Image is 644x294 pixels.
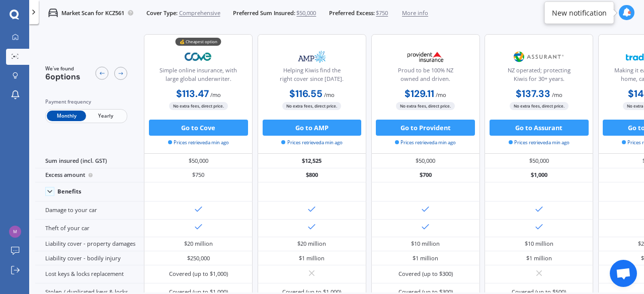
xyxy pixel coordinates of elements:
[9,226,21,238] img: 749a2aafa74a82639188cac3fb594552
[48,8,58,18] img: car.f15378c7a67c060ca3f3.svg
[552,91,562,99] span: / mo
[187,254,210,262] div: $250,000
[324,91,335,99] span: / mo
[552,8,607,18] div: New notification
[297,240,326,248] div: $20 million
[61,9,124,17] p: Market Scan for KCZ561
[35,154,144,168] div: Sum insured (incl. GST)
[172,47,225,67] img: Cove.webp
[296,9,316,17] span: $50,000
[210,91,221,99] span: / mo
[258,154,366,168] div: $12,525
[265,66,359,86] div: Helping Kiwis find the right cover since [DATE].
[281,139,342,146] span: Prices retrieved a min ago
[509,139,570,146] span: Prices retrieved a min ago
[378,66,472,86] div: Proud to be 100% NZ owned and driven.
[371,154,480,168] div: $50,000
[405,87,434,100] b: $129.11
[402,9,428,17] span: More info
[149,120,248,136] button: Go to Cove
[168,139,229,146] span: Prices retrieved a min ago
[35,265,144,283] div: Lost keys & locks replacement
[492,66,586,86] div: NZ operated; protecting Kiwis for 30+ years.
[45,71,80,82] span: 6 options
[285,47,339,67] img: AMP.webp
[169,270,228,278] div: Covered (up to $1,000)
[176,87,209,100] b: $113.47
[35,237,144,251] div: Liability cover - property damages
[411,240,440,248] div: $10 million
[371,168,480,182] div: $700
[45,65,80,72] span: We've found
[176,38,221,46] div: 💰 Cheapest option
[35,168,144,182] div: Excess amount
[57,188,82,195] div: Benefits
[263,120,362,136] button: Go to AMP
[299,254,325,262] div: $1 million
[610,260,637,287] a: Open chat
[396,102,455,110] span: No extra fees, direct price.
[146,9,178,17] span: Cover Type:
[35,251,144,265] div: Liability cover - bodily injury
[490,120,589,136] button: Go to Assurant
[512,47,566,67] img: Assurant.png
[413,254,438,262] div: $1 million
[399,47,452,67] img: Provident.png
[144,154,253,168] div: $50,000
[86,111,125,121] span: Yearly
[184,240,213,248] div: $20 million
[151,66,246,86] div: Simple online insurance, with large global underwriter.
[395,139,456,146] span: Prices retrieved a min ago
[376,120,475,136] button: Go to Provident
[35,202,144,219] div: Damage to your car
[516,87,550,100] b: $137.33
[526,254,552,262] div: $1 million
[289,87,323,100] b: $116.55
[282,102,341,110] span: No extra fees, direct price.
[376,9,388,17] span: $750
[485,168,593,182] div: $1,000
[485,154,593,168] div: $50,000
[436,91,446,99] span: / mo
[525,240,553,248] div: $10 million
[233,9,295,17] span: Preferred Sum Insured:
[329,9,375,17] span: Preferred Excess:
[144,168,253,182] div: $750
[179,9,220,17] span: Comprehensive
[45,98,127,106] div: Payment frequency
[398,270,453,278] div: Covered (up to $300)
[258,168,366,182] div: $800
[47,111,86,121] span: Monthly
[510,102,569,110] span: No extra fees, direct price.
[169,102,228,110] span: No extra fees, direct price.
[35,220,144,237] div: Theft of your car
